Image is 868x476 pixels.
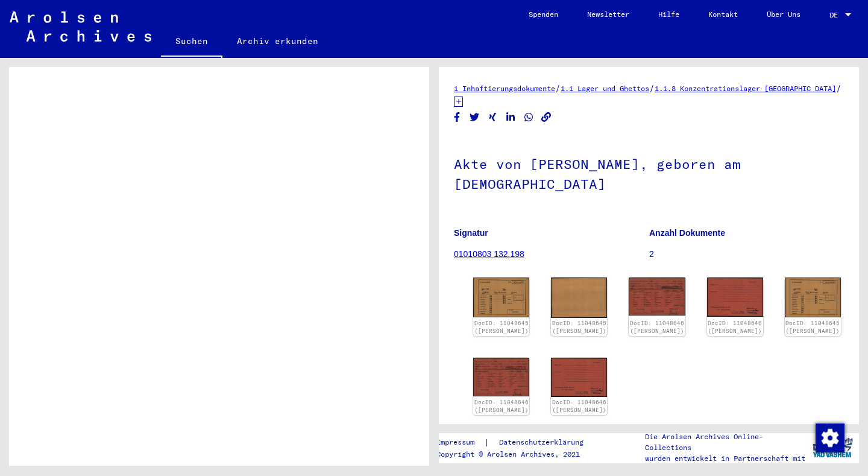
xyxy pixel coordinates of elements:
img: 002.jpg [551,278,607,318]
a: DocID: 11048645 ([PERSON_NAME]) [785,320,840,335]
button: Share on Facebook [451,110,464,125]
p: 2 [649,248,844,261]
button: Share on WhatsApp [523,110,535,125]
a: DocID: 11048646 ([PERSON_NAME]) [552,399,606,414]
span: DE [829,11,843,19]
p: Die Arolsen Archives Online-Collections [645,431,807,453]
img: 002.jpg [707,278,763,317]
a: 1.1.8 Konzentrationslager [GEOGRAPHIC_DATA] [655,84,836,93]
b: Signatur [454,228,488,238]
a: DocID: 11048645 ([PERSON_NAME]) [474,320,529,335]
button: Share on Twitter [468,110,481,125]
div: Zustimmung ändern [815,423,844,452]
a: Datenschutzerklärung [489,436,598,449]
a: 1.1 Lager und Ghettos [561,84,649,93]
div: | [436,436,598,449]
img: Arolsen_neg.svg [10,11,151,42]
a: 01010803 132.198 [454,249,524,259]
b: Anzahl Dokumente [649,228,725,238]
img: 001.jpg [473,358,529,396]
img: yv_logo.png [810,433,855,463]
a: Impressum [436,436,484,449]
p: wurden entwickelt in Partnerschaft mit [645,453,807,464]
img: 001.jpg [785,278,841,317]
button: Share on LinkedIn [505,110,517,125]
img: Zustimmung ändern [816,424,844,452]
span: / [649,83,655,94]
img: 001.jpg [629,278,685,316]
img: 001.jpg [473,278,529,317]
img: 002.jpg [551,358,607,397]
a: Suchen [161,27,222,58]
a: Archiv erkunden [222,27,333,56]
span: / [555,83,561,94]
a: DocID: 11048646 ([PERSON_NAME]) [630,320,684,335]
span: / [836,83,841,94]
a: DocID: 11048646 ([PERSON_NAME]) [474,399,529,414]
button: Share on Xing [486,110,499,125]
p: Copyright © Arolsen Archives, 2021 [436,449,598,460]
a: 1 Inhaftierungsdokumente [454,84,555,93]
h1: Akte von [PERSON_NAME], geboren am [DEMOGRAPHIC_DATA] [454,136,844,209]
a: DocID: 11048646 ([PERSON_NAME]) [708,320,762,335]
button: Copy link [540,110,553,125]
a: DocID: 11048645 ([PERSON_NAME]) [552,320,606,335]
